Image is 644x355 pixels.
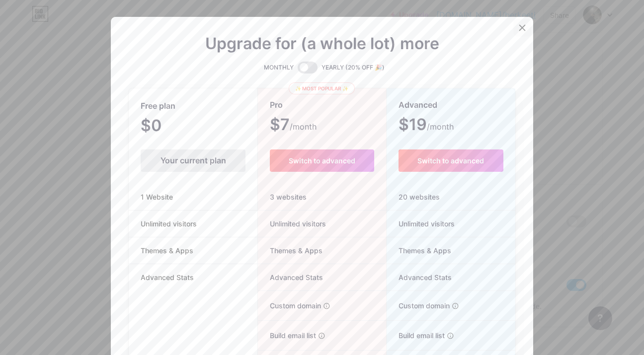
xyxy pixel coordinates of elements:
[141,149,245,172] div: Your current plan
[141,120,188,134] span: $0
[205,38,439,50] span: Upgrade for (a whole lot) more
[258,300,321,311] span: Custom domain
[289,82,355,94] div: ✨ Most popular ✨
[129,192,185,202] span: 1 Website
[417,156,484,165] span: Switch to advanced
[129,245,205,256] span: Themes & Apps
[258,272,323,283] span: Advanced Stats
[141,97,175,115] span: Free plan
[258,184,386,211] div: 3 websites
[264,63,294,72] span: MONTHLY
[270,149,374,172] button: Switch to advanced
[258,218,326,229] span: Unlimited visitors
[289,156,355,165] span: Switch to advanced
[399,149,503,172] button: Switch to advanced
[387,272,452,283] span: Advanced Stats
[270,96,283,114] span: Pro
[387,300,450,311] span: Custom domain
[270,119,317,133] span: $7
[387,184,515,211] div: 20 websites
[387,245,451,256] span: Themes & Apps
[322,63,385,72] span: YEARLY (20% OFF 🎉)
[258,330,316,341] span: Build email list
[129,272,206,283] span: Advanced Stats
[427,121,454,133] span: /month
[258,245,322,256] span: Themes & Apps
[387,218,455,229] span: Unlimited visitors
[129,218,209,229] span: Unlimited visitors
[290,121,317,133] span: /month
[387,330,445,341] span: Build email list
[399,119,454,133] span: $19
[399,96,437,114] span: Advanced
